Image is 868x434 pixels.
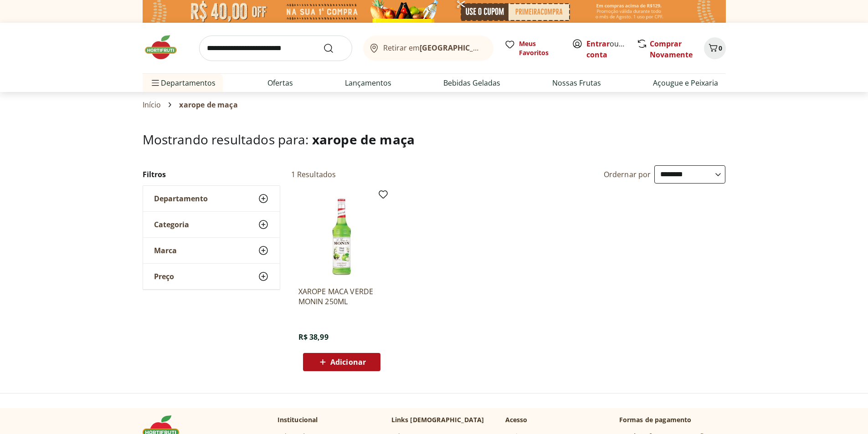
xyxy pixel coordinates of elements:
[719,44,722,52] span: 0
[586,39,610,49] a: Entrar
[179,101,237,109] span: xarope de maça
[154,194,208,203] span: Departamento
[298,286,385,306] a: XAROPE MACA VERDE MONIN 250ML
[143,34,188,61] img: Hortifruti
[143,238,280,263] button: Marca
[330,358,366,366] span: Adicionar
[277,415,318,424] p: Institucional
[154,220,189,229] span: Categoria
[363,36,493,61] button: Retirar em[GEOGRAPHIC_DATA]/[GEOGRAPHIC_DATA]
[552,77,601,88] a: Nossas Frutas
[505,415,528,424] p: Acesso
[345,77,391,88] a: Lançamentos
[154,272,174,281] span: Preço
[143,212,280,237] button: Categoria
[504,39,561,57] a: Meus Favoritos
[143,132,726,147] h1: Mostrando resultados para:
[298,193,385,279] img: XAROPE MACA VERDE MONIN 250ML
[586,38,627,60] span: ou
[291,169,336,179] h2: 1 Resultados
[303,353,380,371] button: Adicionar
[704,37,726,59] button: Carrinho
[143,186,280,211] button: Departamento
[323,43,345,54] button: Submit Search
[143,165,280,184] h2: Filtros
[650,39,693,60] a: Comprar Novamente
[298,332,329,342] span: R$ 38,99
[154,246,177,255] span: Marca
[391,415,484,424] p: Links [DEMOGRAPHIC_DATA]
[312,131,415,148] span: xarope de maça
[143,264,280,289] button: Preço
[604,169,651,179] label: Ordernar por
[267,77,293,88] a: Ofertas
[150,72,216,94] span: Departamentos
[383,44,484,52] span: Retirar em
[519,39,561,57] span: Meus Favoritos
[443,77,500,88] a: Bebidas Geladas
[653,77,718,88] a: Açougue e Peixaria
[199,36,352,61] input: search
[420,43,573,53] b: [GEOGRAPHIC_DATA]/[GEOGRAPHIC_DATA]
[143,101,161,109] a: Início
[150,72,161,94] button: Menu
[586,39,637,60] a: Criar conta
[619,415,726,424] p: Formas de pagamento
